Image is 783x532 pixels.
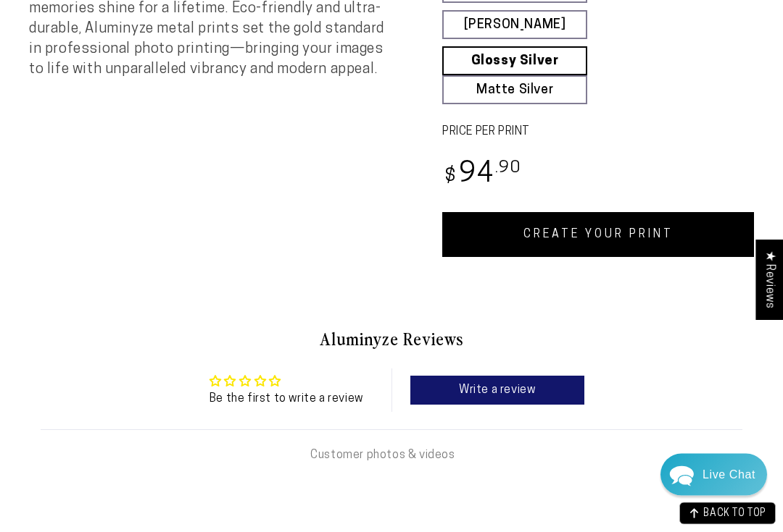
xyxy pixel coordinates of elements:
h2: Aluminyze Reviews [41,327,742,352]
div: Average rating is 0.00 stars [210,373,363,391]
a: Write a review [410,376,584,405]
a: Glossy Silver [442,47,587,76]
label: PRICE PER PRINT [442,124,754,141]
a: CREATE YOUR PRINT [442,213,754,258]
div: Click to open Judge.me floating reviews tab [755,240,783,320]
span: $ [444,168,457,187]
div: Chat widget toggle [660,454,767,496]
span: BACK TO TOP [703,509,766,519]
sup: .90 [495,161,521,177]
div: Contact Us Directly [703,454,755,496]
a: [PERSON_NAME] [442,11,587,40]
a: Matte Silver [442,76,587,105]
div: Customer photos & videos [310,448,455,464]
bdi: 94 [442,161,521,190]
div: Be the first to write a review [210,392,363,408]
